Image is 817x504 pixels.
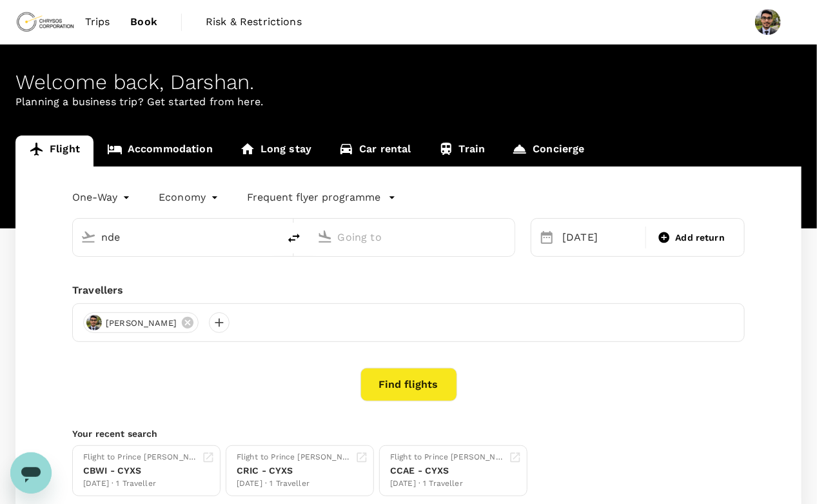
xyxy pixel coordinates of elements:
a: Concierge [498,136,598,166]
div: One-Way [72,187,133,208]
button: Open [506,236,508,238]
div: Travellers [72,283,745,298]
iframe: Button to launch messaging window [10,452,52,494]
span: [PERSON_NAME] [98,317,184,330]
div: Welcome back , Darshan . [15,70,802,94]
div: [PERSON_NAME] [83,312,199,333]
div: Flight to Prince [PERSON_NAME] [390,451,504,464]
button: Frequent flyer programme [247,190,396,205]
div: Flight to Prince [PERSON_NAME] [237,451,350,464]
span: Book [130,14,157,30]
img: Darshan Chauhan [755,9,781,35]
div: Economy [159,187,221,208]
div: CCAE - CYXS [390,464,504,478]
a: Accommodation [94,136,226,166]
button: Open [270,236,272,238]
button: delete [279,223,310,254]
p: Planning a business trip? Get started from here. [15,94,802,110]
span: Add return [676,231,725,245]
p: Frequent flyer programme [247,190,380,205]
p: Your recent search [72,427,745,440]
span: Trips [85,14,110,30]
div: [DATE] · 1 Traveller [83,478,197,490]
span: Risk & Restrictions [206,14,302,30]
input: Going to [338,227,488,247]
a: Flight [15,136,94,166]
a: Long stay [226,136,325,166]
img: avatar-673d91e4a1763.jpeg [86,315,102,330]
input: Depart from [101,227,251,247]
a: Train [425,136,499,166]
div: CRIC - CYXS [237,464,350,478]
a: Car rental [325,136,425,166]
button: Find flights [360,368,457,401]
div: [DATE] · 1 Traveller [390,478,504,490]
div: Flight to Prince [PERSON_NAME] [83,451,197,464]
img: Chrysos Corporation [15,8,75,36]
div: CBWI - CYXS [83,464,197,478]
div: [DATE] · 1 Traveller [237,478,350,490]
div: [DATE] [557,225,642,250]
